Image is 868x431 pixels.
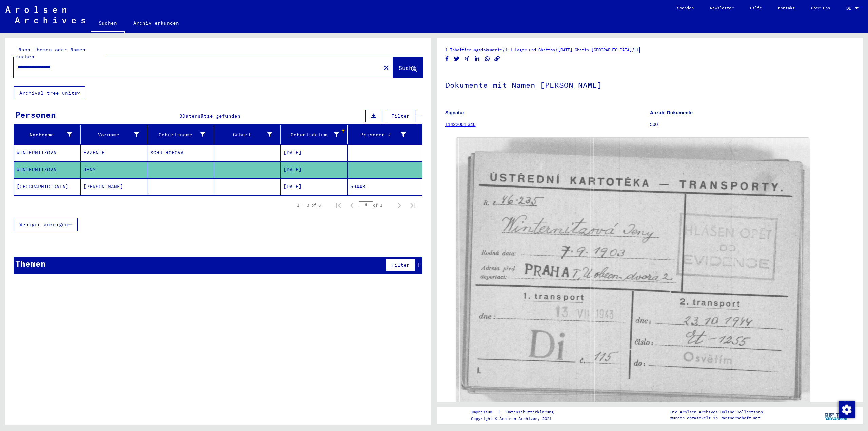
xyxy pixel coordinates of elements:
mat-label: Nach Themen oder Namen suchen [16,46,85,60]
button: Share on WhatsApp [484,55,491,63]
p: 500 [650,121,854,128]
a: Datenschutzerklärung [501,409,562,416]
div: Geburt‏ [217,129,280,140]
button: Share on Xing [463,55,471,63]
span: Weniger anzeigen [19,221,68,228]
img: Arolsen_neg.svg [5,6,85,23]
div: Geburt‏ [217,131,272,138]
img: Zustimmung ändern [839,401,855,418]
div: Nachname [17,131,72,138]
button: Next page [393,198,406,212]
span: 3 [179,113,182,119]
div: Themen [15,257,46,270]
a: [DATE] Ghetto [GEOGRAPHIC_DATA] [558,47,632,52]
button: Suche [393,57,423,78]
button: Previous page [345,198,359,212]
button: First page [332,198,345,212]
a: Suchen [91,15,125,33]
mat-cell: JENY [81,161,147,178]
button: Filter [386,258,415,271]
button: Weniger anzeigen [14,218,78,231]
button: Copy link [494,55,501,63]
div: of 1 [359,202,393,208]
a: 1 Inhaftierungsdokumente [445,47,502,52]
mat-header-cell: Geburtsname [147,125,214,144]
div: Geburtsname [150,131,205,138]
a: Archiv erkunden [125,15,187,31]
span: Datensätze gefunden [182,113,240,119]
span: / [632,46,635,53]
div: Geburtsdatum [283,129,347,140]
mat-cell: [GEOGRAPHIC_DATA] [14,178,81,195]
button: Share on LinkedIn [474,55,481,63]
b: Anzahl Dokumente [650,110,693,115]
div: | [471,409,562,416]
img: yv_logo.png [824,407,849,424]
div: Personen [15,109,56,121]
span: Suche [399,64,416,71]
div: Prisoner # [350,129,414,140]
img: 001.jpg [456,138,810,413]
mat-cell: EVZENIE [81,144,147,161]
h1: Dokumente mit Namen [PERSON_NAME] [445,70,854,99]
span: / [555,46,558,53]
div: Geburtsname [150,129,214,140]
mat-cell: [PERSON_NAME] [81,178,147,195]
b: Signatur [445,110,465,115]
a: 11422001 346 [445,122,476,127]
button: Share on Twitter [453,55,460,63]
span: / [502,46,505,53]
a: 1.1 Lager und Ghettos [505,47,555,52]
a: Impressum [471,409,498,416]
button: Last page [406,198,420,212]
div: Vorname [83,129,147,140]
div: Vorname [83,131,139,138]
mat-cell: [DATE] [281,161,348,178]
mat-cell: SCHULHOFOVA [147,144,214,161]
button: Archival tree units [14,86,85,99]
p: Die Arolsen Archives Online-Collections [670,409,763,415]
mat-header-cell: Vorname [81,125,147,144]
p: wurden entwickelt in Partnerschaft mit [670,415,763,421]
p: Copyright © Arolsen Archives, 2021 [471,416,562,422]
button: Share on Facebook [443,55,451,63]
mat-header-cell: Nachname [14,125,81,144]
span: Filter [391,262,410,268]
div: Nachname [17,129,80,140]
mat-cell: 59448 [348,178,422,195]
mat-header-cell: Geburtsdatum [281,125,348,144]
span: DE [846,6,854,11]
span: Filter [391,113,410,119]
mat-cell: [DATE] [281,178,348,195]
mat-icon: close [382,64,390,72]
mat-cell: WINTERNITZOVA [14,144,81,161]
button: Clear [379,61,393,74]
div: Geburtsdatum [283,131,339,138]
mat-cell: WINTERNITZOVA [14,161,81,178]
mat-header-cell: Geburt‏ [214,125,281,144]
div: Prisoner # [350,131,406,138]
div: 1 – 3 of 3 [297,202,321,208]
mat-cell: [DATE] [281,144,348,161]
button: Filter [386,110,415,122]
mat-header-cell: Prisoner # [348,125,422,144]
